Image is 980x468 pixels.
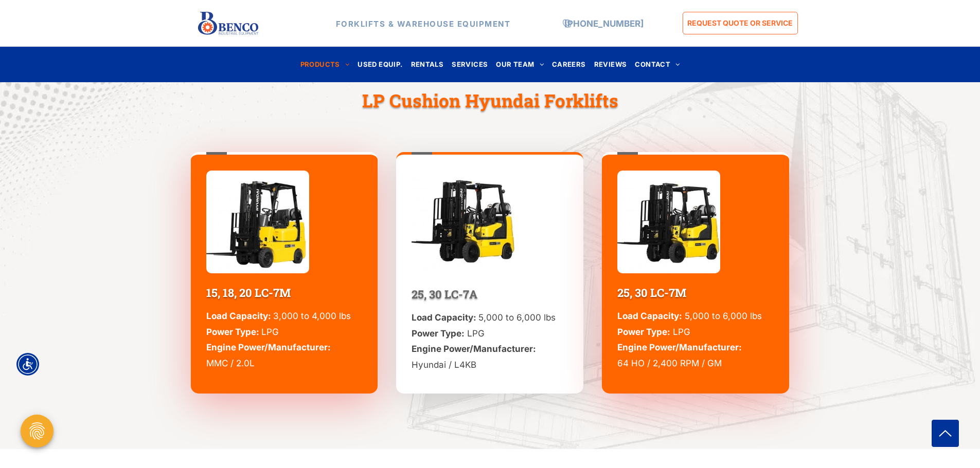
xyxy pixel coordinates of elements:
[273,311,351,321] span: 3,000 to 4,000 lbs
[617,327,670,337] span: Power Type:
[336,18,511,28] strong: FORKLIFTS & WAREHOUSE EQUIPMENT
[353,58,406,71] a: USED EQUIP.
[16,353,39,376] div: Accessibility Menu
[206,171,309,273] img: bencoindustrial
[685,311,762,321] span: 5,000 to 6,000 lbs
[206,285,291,300] span: 15, 18, 20 LC-7M
[206,358,255,368] span: MMC / 2.0L
[467,328,485,339] span: LPG
[631,58,684,71] a: CONTACT
[296,58,354,71] a: PRODUCTS
[206,327,259,337] span: Power Type:
[564,18,644,28] a: [PHONE_NUMBER]
[412,344,536,354] span: Engine Power/Manufacturer:
[206,342,331,352] span: Engine Power/Manufacturer:
[617,311,682,321] span: Load Capacity:
[617,342,742,352] span: Engine Power/Manufacturer:
[617,358,722,368] span: 64 HO / 2,400 RPM / GM
[448,58,492,71] a: SERVICES
[617,171,720,273] img: bencoindustrial
[492,58,548,71] a: OUR TEAM
[412,312,476,323] span: Load Capacity:
[412,171,514,273] img: bencoindustrial
[261,327,279,337] span: LPG
[683,12,798,34] a: REQUEST QUOTE OR SERVICE
[590,58,631,71] a: REVIEWS
[362,88,618,112] span: LP Cushion Hyundai Forklifts
[407,58,448,71] a: RENTALS
[206,311,271,321] span: Load Capacity:
[412,287,477,302] a: 25, 30 LC-7A
[617,285,686,300] span: 25, 30 LC-7M
[548,58,590,71] a: CAREERS
[478,312,556,323] span: 5,000 to 6,000 lbs
[412,360,476,370] span: Hyundai / L4KB
[673,327,690,337] span: LPG
[412,328,465,339] span: Power Type:
[687,13,793,32] span: REQUEST QUOTE OR SERVICE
